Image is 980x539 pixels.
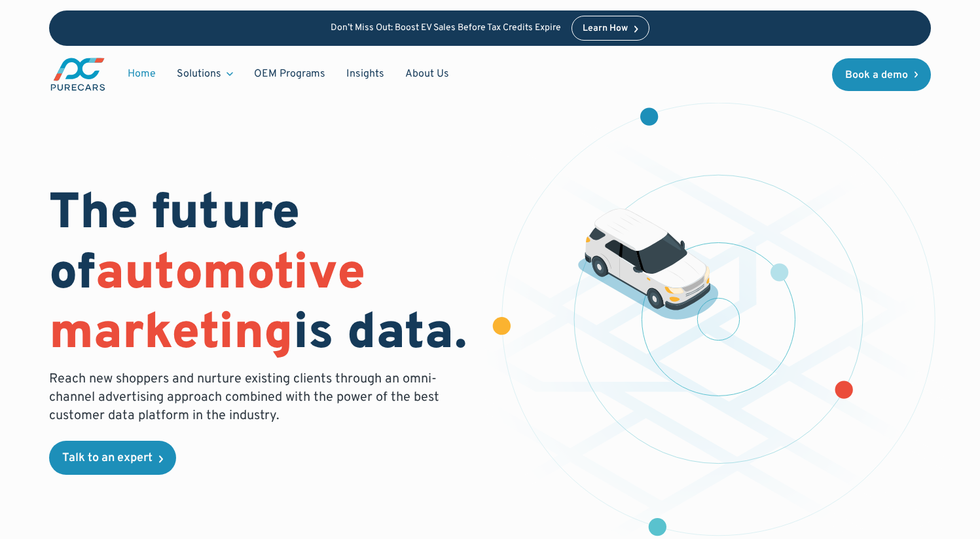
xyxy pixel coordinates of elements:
[49,441,176,475] a: Talk to an expert
[166,62,244,86] div: Solutions
[62,453,153,464] div: Talk to an expert
[49,244,365,366] span: automotive marketing
[395,62,460,86] a: About Us
[572,16,649,41] a: Learn How
[845,70,908,81] div: Book a demo
[49,370,447,425] p: Reach new shoppers and nurture existing clients through an omni-channel advertising approach comb...
[244,62,336,86] a: OEM Programs
[578,209,718,320] img: illustration of a vehicle
[832,58,932,91] a: Book a demo
[331,23,561,34] p: Don’t Miss Out: Boost EV Sales Before Tax Credits Expire
[49,56,107,92] img: purecars logo
[177,67,221,81] div: Solutions
[336,62,395,86] a: Insights
[117,62,166,86] a: Home
[583,24,628,33] div: Learn How
[49,56,107,92] a: main
[49,185,475,365] h1: The future of is data.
